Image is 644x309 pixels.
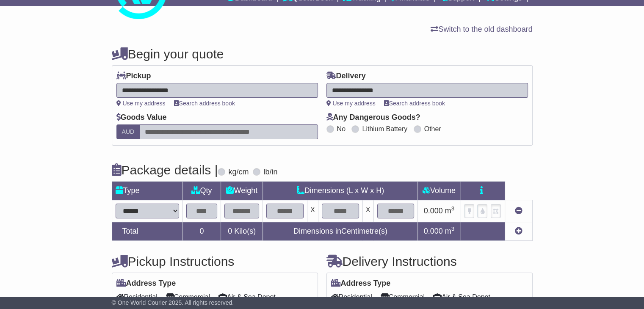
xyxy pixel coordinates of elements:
[182,222,221,241] td: 0
[381,290,425,303] span: Commercial
[326,72,366,81] label: Delivery
[307,200,318,222] td: x
[221,222,263,241] td: Kilo(s)
[445,227,455,235] span: m
[326,100,376,107] a: Use my address
[362,125,407,133] label: Lithium Battery
[116,100,166,107] a: Use my address
[451,205,455,212] sup: 3
[116,290,158,303] span: Residential
[326,113,420,122] label: Any Dangerous Goods?
[116,124,140,139] label: AUD
[182,182,221,200] td: Qty
[218,290,276,303] span: Air & Sea Depot
[337,125,345,133] label: No
[433,290,490,303] span: Air & Sea Depot
[424,125,441,133] label: Other
[326,254,533,268] h4: Delivery Instructions
[166,290,210,303] span: Commercial
[112,47,533,61] h4: Begin your quote
[116,113,167,122] label: Goods Value
[116,72,151,81] label: Pickup
[424,227,443,235] span: 0.000
[384,100,445,107] a: Search address book
[228,227,232,235] span: 0
[116,279,176,288] label: Address Type
[431,25,532,33] a: Switch to the old dashboard
[112,182,182,200] td: Type
[112,254,318,268] h4: Pickup Instructions
[331,279,391,288] label: Address Type
[451,226,455,232] sup: 3
[331,290,372,303] span: Residential
[263,222,418,241] td: Dimensions in Centimetre(s)
[424,207,443,215] span: 0.000
[263,182,418,200] td: Dimensions (L x W x H)
[174,100,235,107] a: Search address book
[112,163,218,177] h4: Package details |
[228,168,249,177] label: kg/cm
[418,182,460,200] td: Volume
[445,207,455,215] span: m
[515,227,522,235] a: Add new item
[221,182,263,200] td: Weight
[112,299,234,306] span: © One World Courier 2025. All rights reserved.
[263,168,277,177] label: lb/in
[515,207,522,215] a: Remove this item
[362,200,373,222] td: x
[112,222,182,241] td: Total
